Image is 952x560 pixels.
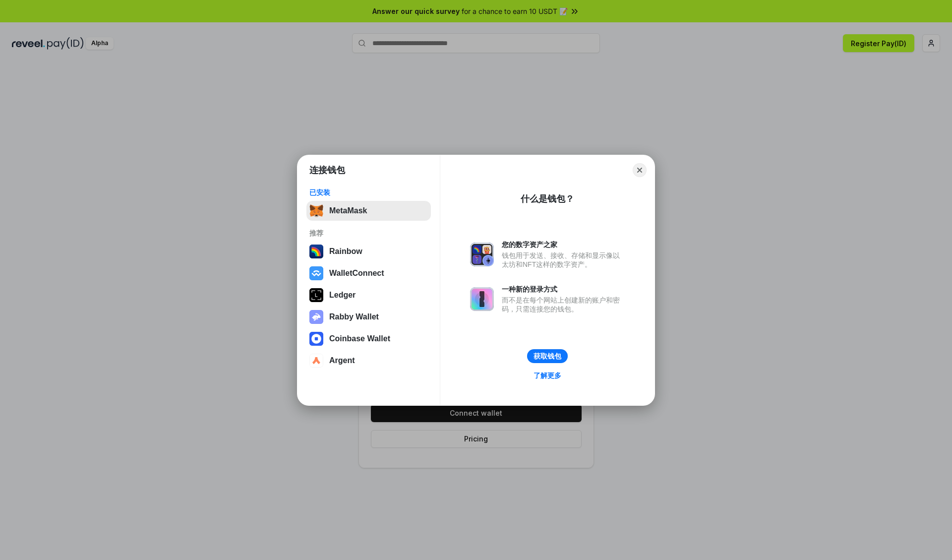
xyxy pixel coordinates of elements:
[329,247,362,256] div: Rainbow
[309,354,323,368] img: svg+xml,%3Csvg%20width%3D%2228%22%20height%3D%2228%22%20viewBox%3D%220%200%2028%2028%22%20fill%3D...
[306,307,431,327] button: Rabby Wallet
[470,243,494,266] img: svg+xml,%3Csvg%20xmlns%3D%22http%3A%2F%2Fwww.w3.org%2F2000%2Fsvg%22%20fill%3D%22none%22%20viewBox...
[521,193,574,205] div: 什么是钱包？
[633,163,647,177] button: Close
[306,242,431,261] button: Rainbow
[309,310,323,324] img: svg+xml,%3Csvg%20xmlns%3D%22http%3A%2F%2Fwww.w3.org%2F2000%2Fsvg%22%20fill%3D%22none%22%20viewBox...
[306,201,431,221] button: MetaMask
[329,334,390,343] div: Coinbase Wallet
[306,329,431,349] button: Coinbase Wallet
[329,269,384,278] div: WalletConnect
[502,296,625,313] div: 而不是在每个网站上创建新的账户和密码，只需连接您的钱包。
[502,285,625,294] div: 一种新的登录方式
[502,251,625,269] div: 钱包用于发送、接收、存储和显示像以太坊和NFT这样的数字资产。
[309,204,323,218] img: svg+xml,%3Csvg%20fill%3D%22none%22%20height%3D%2233%22%20viewBox%3D%220%200%2035%2033%22%20width%...
[309,266,323,280] img: svg+xml,%3Csvg%20width%3D%2228%22%20height%3D%2228%22%20viewBox%3D%220%200%2028%2028%22%20fill%3D...
[329,206,367,215] div: MetaMask
[527,349,568,363] button: 获取钱包
[306,351,431,371] button: Argent
[502,240,625,249] div: 您的数字资产之家
[329,356,355,365] div: Argent
[534,352,561,361] div: 获取钱包
[309,332,323,346] img: svg+xml,%3Csvg%20width%3D%2228%22%20height%3D%2228%22%20viewBox%3D%220%200%2028%2028%22%20fill%3D...
[306,263,431,283] button: WalletConnect
[309,188,428,197] div: 已安装
[329,312,379,321] div: Rabby Wallet
[309,229,428,238] div: 推荐
[528,369,567,382] a: 了解更多
[309,164,345,176] h1: 连接钱包
[309,288,323,302] img: svg+xml,%3Csvg%20xmlns%3D%22http%3A%2F%2Fwww.w3.org%2F2000%2Fsvg%22%20width%3D%2228%22%20height%3...
[309,245,323,258] img: svg+xml,%3Csvg%20width%3D%22120%22%20height%3D%22120%22%20viewBox%3D%220%200%20120%20120%22%20fil...
[534,371,561,380] div: 了解更多
[329,291,356,300] div: Ledger
[470,287,494,311] img: svg+xml,%3Csvg%20xmlns%3D%22http%3A%2F%2Fwww.w3.org%2F2000%2Fsvg%22%20fill%3D%22none%22%20viewBox...
[306,285,431,305] button: Ledger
